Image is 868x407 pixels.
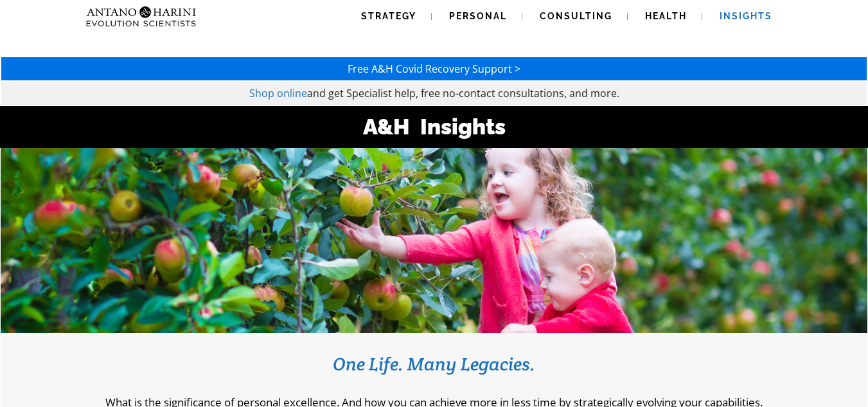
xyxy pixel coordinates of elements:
[361,11,416,21] span: Strategy
[249,86,307,100] a: Shop online
[645,11,687,21] span: Health
[307,86,619,100] span: and get Specialist help, free no-contact consultations, and more.
[20,352,848,375] h3: One Life. Many Legacies.
[720,11,772,21] span: Insights
[363,114,506,140] strong: A&H Insights
[449,11,507,21] span: Personal
[540,11,612,21] span: Consulting
[348,62,520,76] a: Free A&H Covid Recovery Support >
